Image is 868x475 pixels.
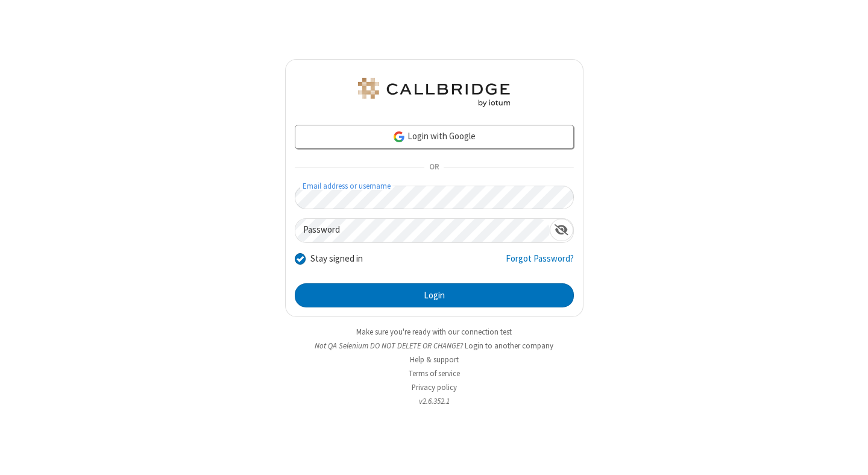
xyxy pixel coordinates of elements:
[550,219,573,241] div: Show password
[310,252,363,266] label: Stay signed in
[295,125,574,149] a: Login with Google
[412,382,457,392] a: Privacy policy
[295,283,574,307] button: Login
[838,444,859,467] iframe: Chat
[465,340,553,351] button: Login to another company
[295,219,550,242] input: Password
[285,340,583,351] li: Not QA Selenium DO NOT DELETE OR CHANGE?
[424,159,444,176] span: OR
[356,327,512,337] a: Make sure you're ready with our connection test
[356,78,512,107] img: QA Selenium DO NOT DELETE OR CHANGE
[392,130,406,143] img: google-icon.png
[409,368,460,379] a: Terms of service
[295,186,574,209] input: Email address or username
[506,252,574,275] a: Forgot Password?
[285,395,583,407] li: v2.6.352.1
[410,354,459,365] a: Help & support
